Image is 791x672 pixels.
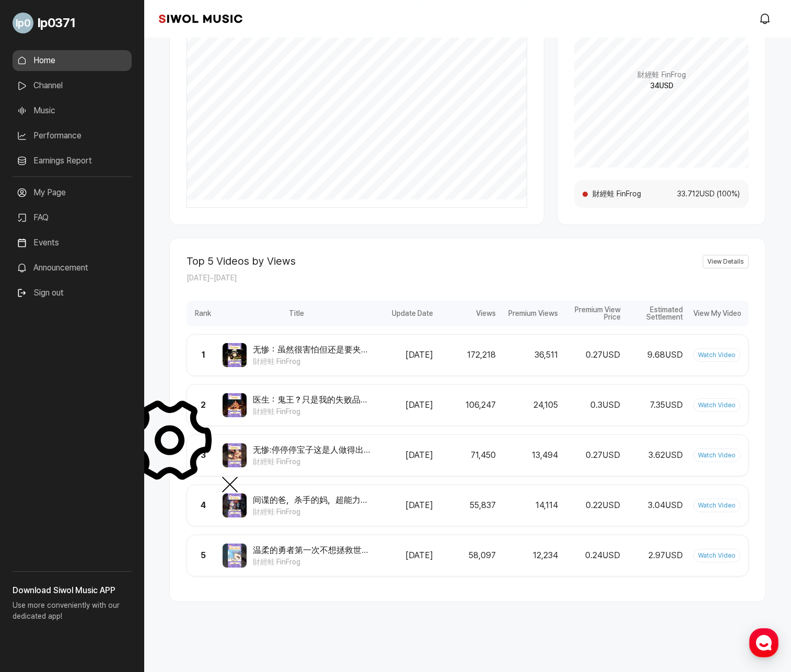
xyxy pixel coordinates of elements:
[201,550,206,560] span: 5
[69,331,135,357] a: Messages
[13,232,132,253] a: Events
[637,69,686,80] span: 財經蛙 FinFrog
[626,549,682,562] div: 2.97 USD
[253,557,371,568] span: 財經蛙 FinFrog
[13,125,132,146] a: Performance
[13,257,132,278] a: Announcement
[755,8,776,29] a: modal.notifications
[377,549,433,562] div: [DATE]
[87,347,118,356] span: Messages
[666,188,715,199] span: 33.712 USD
[693,549,740,562] a: Watch Video
[223,544,247,568] img: Video Thumbnail Image
[155,347,180,355] span: Settings
[3,331,69,357] a: Home
[13,75,132,96] a: Channel
[715,188,740,199] span: ( 100 %)
[13,50,132,71] a: Home
[650,80,673,91] span: 34 USD
[13,100,132,121] a: Music
[439,549,495,562] div: 58,097
[564,549,620,562] div: 0.24 USD
[13,8,132,38] a: Go to My Profile
[13,182,132,203] a: My Page
[592,188,666,199] span: 財經蛙 FinFrog
[38,14,75,32] span: lp0371
[187,255,296,267] h2: Top 5 Videos by Views
[13,597,132,630] p: Use more conveniently with our dedicated app!
[13,150,132,171] a: Earnings Report
[703,255,749,268] a: View Details
[253,544,371,557] span: 温柔的勇者第一次不想拯救世界。#葬送的[PERSON_NAME] #[PERSON_NAME] #[PERSON_NAME]爾
[13,584,132,597] h3: Download Siwol Music APP
[135,331,201,357] a: Settings
[13,282,68,303] button: Sign out
[27,347,45,355] span: Home
[187,274,237,282] span: [DATE] ~ [DATE]
[502,549,558,562] div: 12,234
[13,207,132,228] a: FAQ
